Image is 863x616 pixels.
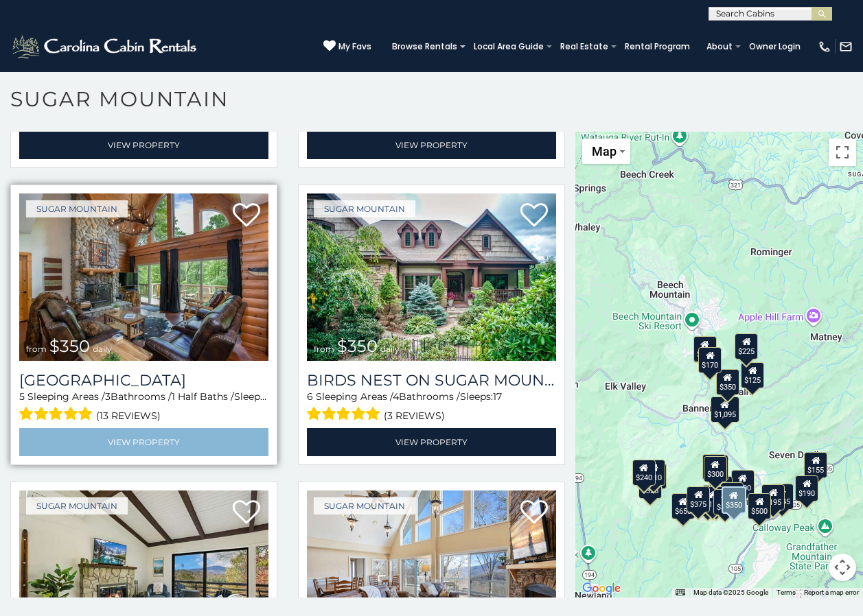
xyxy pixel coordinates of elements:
a: Sugar Mountain [26,497,128,514]
a: Rental Program [618,37,697,56]
a: About [700,37,739,56]
div: $125 [741,362,764,388]
div: $170 [698,346,722,372]
div: $375 [687,486,710,512]
div: $240 [693,336,716,362]
img: Grouse Moor Lodge [19,193,268,360]
a: Add to favorites [520,202,548,230]
a: Report a map error [804,589,859,596]
a: Grouse Moor Lodge from $350 daily [19,193,268,360]
div: $225 [735,333,758,359]
div: $200 [730,469,754,495]
a: Birds Nest On Sugar Mountain from $350 daily [307,193,556,360]
div: Sleeping Areas / Bathrooms / Sleeps: [19,390,268,425]
div: $225 [643,462,667,488]
div: $300 [703,456,726,482]
a: View Property [19,131,268,159]
span: (3 reviews) [384,407,445,425]
div: $1,095 [710,396,739,423]
span: 12 [267,390,276,403]
a: View Property [307,428,556,456]
a: [GEOGRAPHIC_DATA] [19,371,268,390]
span: My Favs [338,40,371,53]
span: Map data ©2025 Google [693,589,768,596]
span: 17 [493,390,502,403]
span: from [314,344,334,354]
div: Sleeping Areas / Bathrooms / Sleeps: [307,390,556,425]
a: Local Area Guide [467,37,551,56]
span: from [26,344,47,354]
img: mail-regular-white.png [839,40,853,54]
div: $650 [671,493,694,519]
a: Browse Rentals [385,37,464,56]
span: daily [380,344,400,354]
a: Sugar Mountain [314,200,415,217]
div: $350 [715,368,739,394]
button: Change map style [582,139,630,164]
img: White-1-2.png [10,33,200,60]
div: $350 [713,488,737,514]
div: $240 [632,459,655,485]
div: $355 [638,473,662,499]
div: $195 [761,484,785,510]
div: $210 [642,459,665,485]
button: Map camera controls [829,554,856,581]
div: $190 [702,454,726,480]
h3: Grouse Moor Lodge [19,371,268,390]
div: $290 [720,482,744,508]
div: $265 [704,454,728,480]
span: Map [592,144,617,158]
img: phone-regular-white.png [818,40,831,54]
a: Add to favorites [520,499,548,528]
span: daily [93,344,112,354]
a: Sugar Mountain [314,497,415,514]
div: $155 [695,488,719,514]
span: 4 [393,390,399,403]
div: $500 [748,493,771,519]
a: Add to favorites [233,499,260,528]
button: Toggle fullscreen view [829,139,856,166]
img: Birds Nest On Sugar Mountain [307,193,556,360]
a: View Property [307,131,556,159]
span: 3 [105,390,111,403]
a: Add to favorites [233,202,260,230]
div: $350 [721,486,746,513]
span: $350 [49,336,90,356]
div: $190 [795,475,818,501]
a: Sugar Mountain [26,200,128,217]
a: Owner Login [742,37,807,56]
a: Real Estate [553,37,615,56]
div: $155 [804,451,827,477]
span: (13 reviews) [96,407,161,425]
a: My Favs [323,40,371,54]
button: Keyboard shortcuts [676,588,685,597]
a: Open this area in Google Maps (opens a new window) [579,580,624,597]
a: View Property [19,428,268,456]
span: 5 [19,390,25,403]
span: 1 Half Baths / [172,390,234,403]
span: 6 [307,390,313,403]
div: $345 [770,483,793,509]
span: $350 [337,336,378,356]
a: Terms (opens in new tab) [776,589,796,596]
div: $175 [701,486,724,512]
a: Birds Nest On Sugar Mountain [307,371,556,390]
img: Google [579,580,624,597]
